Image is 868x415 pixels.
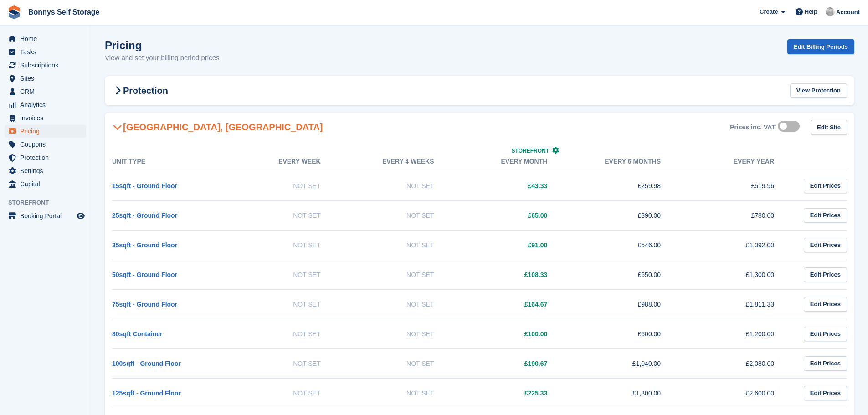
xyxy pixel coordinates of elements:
td: Not Set [339,289,452,319]
td: Not Set [226,289,339,319]
span: Capital [20,178,75,190]
a: Edit Prices [804,267,847,282]
td: Not Set [339,378,452,408]
td: £600.00 [565,319,679,348]
a: menu [5,210,86,222]
td: £2,080.00 [679,348,792,378]
span: Home [20,32,75,45]
a: 75sqft - Ground Floor [112,301,177,308]
td: £225.33 [452,378,565,408]
a: menu [5,72,86,85]
td: £519.96 [679,171,792,200]
td: £780.00 [679,200,792,230]
a: 25sqft - Ground Floor [112,212,177,219]
span: Analytics [20,98,75,111]
th: Every year [679,152,792,171]
p: View and set your billing period prices [105,53,220,63]
span: Help [805,7,817,16]
td: Not Set [226,200,339,230]
a: Edit Prices [804,208,847,223]
th: Every month [452,152,565,171]
a: 15sqft - Ground Floor [112,182,177,190]
span: Storefront [512,148,549,154]
td: Not Set [226,260,339,289]
a: menu [5,32,86,45]
td: Not Set [339,230,452,260]
a: menu [5,59,86,72]
h2: [GEOGRAPHIC_DATA], [GEOGRAPHIC_DATA] [112,122,323,133]
a: Storefront [512,148,560,154]
td: Not Set [226,230,339,260]
a: 125sqft - Ground Floor [112,389,181,397]
td: Not Set [226,348,339,378]
th: Every week [226,152,339,171]
td: £1,300.00 [565,378,679,408]
td: £650.00 [565,260,679,289]
a: menu [5,178,86,190]
span: Sites [20,72,75,85]
span: Storefront [8,198,91,207]
td: £1,040.00 [565,348,679,378]
a: 80sqft Container [112,330,162,338]
a: Edit Prices [804,297,847,312]
td: Not Set [339,348,452,378]
td: £1,811.33 [679,289,792,319]
a: menu [5,151,86,164]
a: menu [5,125,86,138]
a: Edit Prices [804,179,847,194]
td: £190.67 [452,348,565,378]
td: Not Set [226,171,339,200]
td: £43.33 [452,171,565,200]
td: £546.00 [565,230,679,260]
th: Every 6 months [565,152,679,171]
th: Unit Type [112,152,226,171]
img: stora-icon-8386f47178a22dfd0bd8f6a31ec36ba5ce8667c1dd55bd0f319d3a0aa187defe.svg [7,5,21,19]
a: menu [5,85,86,98]
span: Account [836,8,860,17]
a: Edit Prices [804,327,847,342]
a: 35sqft - Ground Floor [112,241,177,249]
td: £988.00 [565,289,679,319]
td: £65.00 [452,200,565,230]
td: £2,600.00 [679,378,792,408]
a: 50sqft - Ground Floor [112,271,177,278]
td: £1,300.00 [679,260,792,289]
span: Create [760,7,778,16]
td: £390.00 [565,200,679,230]
a: menu [5,112,86,124]
td: Not Set [226,378,339,408]
a: Edit Prices [804,238,847,253]
td: Not Set [339,319,452,348]
span: Tasks [20,46,75,58]
a: menu [5,164,86,177]
td: £259.98 [565,171,679,200]
a: Edit Prices [804,386,847,401]
a: View Protection [790,83,847,98]
a: Edit Prices [804,356,847,371]
span: Subscriptions [20,59,75,72]
td: Not Set [226,319,339,348]
span: Booking Portal [20,210,75,222]
a: 100sqft - Ground Floor [112,360,181,367]
a: menu [5,98,86,111]
h1: Pricing [105,39,220,51]
td: Not Set [339,260,452,289]
span: Coupons [20,138,75,151]
div: Prices inc. VAT [730,123,776,131]
h2: Protection [112,85,168,96]
span: Pricing [20,125,75,138]
td: £1,092.00 [679,230,792,260]
td: £100.00 [452,319,565,348]
span: Protection [20,151,75,164]
td: £1,200.00 [679,319,792,348]
a: Edit Billing Periods [787,39,854,54]
th: Every 4 weeks [339,152,452,171]
td: £91.00 [452,230,565,260]
a: menu [5,46,86,58]
td: Not Set [339,200,452,230]
td: £164.67 [452,289,565,319]
a: Edit Site [811,120,847,135]
a: Preview store [75,210,86,221]
span: Invoices [20,112,75,124]
img: James Bonny [826,7,835,16]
